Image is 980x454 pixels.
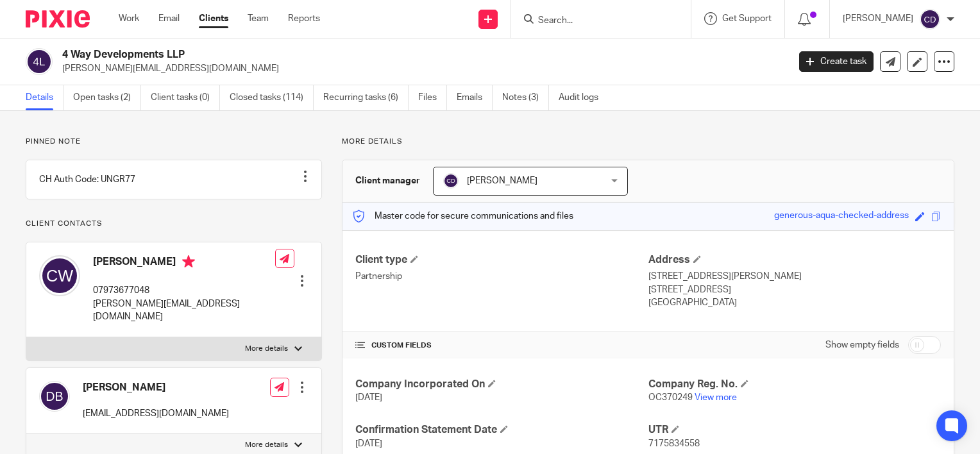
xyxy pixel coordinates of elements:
span: 7175834558 [648,439,700,448]
label: Show empty fields [825,339,899,351]
a: Reports [288,12,320,25]
a: Open tasks (2) [73,85,141,110]
h4: [PERSON_NAME] [93,255,275,271]
a: Email [158,12,180,25]
a: Work [119,12,139,25]
a: Recurring tasks (6) [323,85,409,110]
h3: Client manager [355,174,420,187]
a: Client tasks (0) [151,85,220,110]
p: Partnership [355,270,648,283]
h4: Confirmation Statement Date [355,423,648,437]
h4: Company Incorporated On [355,378,648,391]
p: [STREET_ADDRESS] [648,283,941,296]
img: svg%3E [39,255,80,296]
a: Audit logs [559,85,608,110]
p: 07973677048 [93,284,275,297]
a: Notes (3) [502,85,549,110]
p: [EMAIL_ADDRESS][DOMAIN_NAME] [83,407,229,420]
h4: Address [648,253,941,267]
p: [STREET_ADDRESS][PERSON_NAME] [648,270,941,283]
h4: UTR [648,423,941,437]
p: More details [342,137,954,147]
input: Search [537,15,652,27]
p: Pinned note [26,137,322,147]
span: [DATE] [355,439,382,448]
img: svg%3E [26,48,53,75]
img: Pixie [26,10,90,28]
i: Primary [182,255,195,268]
span: Get Support [722,14,772,23]
p: [GEOGRAPHIC_DATA] [648,296,941,309]
p: Client contacts [26,219,322,229]
img: svg%3E [920,9,940,29]
span: OC370249 [648,393,693,402]
a: Emails [457,85,493,110]
a: Create task [799,51,874,72]
a: Closed tasks (114) [230,85,314,110]
a: View more [695,393,737,402]
a: Team [248,12,269,25]
p: [PERSON_NAME][EMAIL_ADDRESS][DOMAIN_NAME] [62,62,780,75]
h4: Client type [355,253,648,267]
h4: Company Reg. No. [648,378,941,391]
a: Clients [199,12,228,25]
span: [DATE] [355,393,382,402]
h4: [PERSON_NAME] [83,381,229,394]
a: Files [418,85,447,110]
img: svg%3E [39,381,70,412]
p: More details [245,344,288,354]
h4: CUSTOM FIELDS [355,340,648,351]
h2: 4 Way Developments LLP [62,48,636,62]
p: Master code for secure communications and files [352,210,573,223]
div: generous-aqua-checked-address [774,209,909,224]
a: Details [26,85,63,110]
p: [PERSON_NAME] [843,12,913,25]
p: More details [245,440,288,450]
span: [PERSON_NAME] [467,176,537,185]
img: svg%3E [443,173,459,189]
p: [PERSON_NAME][EMAIL_ADDRESS][DOMAIN_NAME] [93,298,275,324]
